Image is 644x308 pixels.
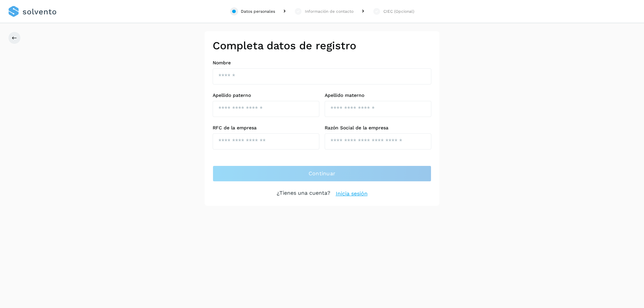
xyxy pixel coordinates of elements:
[336,190,368,198] a: Inicia sesión
[213,93,319,98] label: Apellido paterno
[213,60,431,66] label: Nombre
[325,125,431,131] label: Razón Social de la empresa
[213,125,319,131] label: RFC de la empresa
[277,190,330,198] p: ¿Tienes una cuenta?
[241,8,275,14] div: Datos personales
[305,8,354,14] div: Información de contacto
[309,170,336,177] span: Continuar
[325,93,431,98] label: Apellido materno
[383,8,414,14] div: CIEC (Opcional)
[213,39,431,52] h2: Completa datos de registro
[213,166,431,182] button: Continuar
